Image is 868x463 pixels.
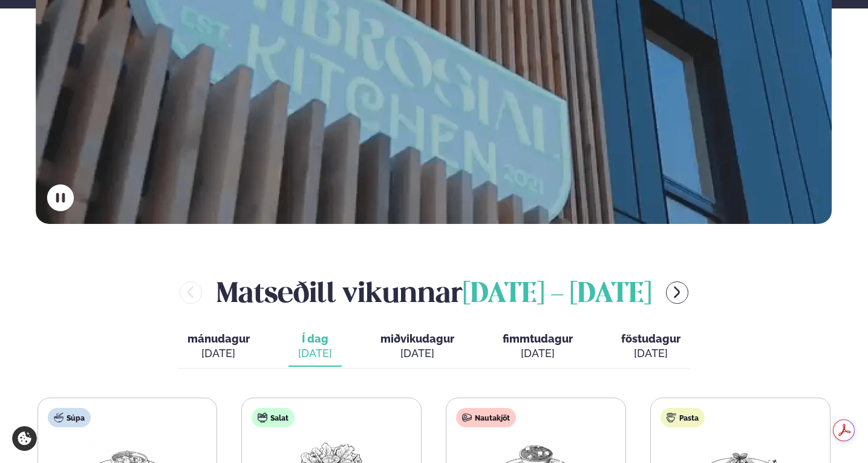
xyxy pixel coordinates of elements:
[188,332,250,345] span: mánudagur
[621,332,680,345] span: föstudagur
[462,413,472,422] img: beef.svg
[217,272,651,312] h2: Matseðill vikunnar
[180,281,202,304] button: menu-btn-left
[503,332,573,345] span: fimmtudagur
[463,281,651,308] span: [DATE] - [DATE]
[666,281,688,304] button: menu-btn-right
[54,413,64,422] img: soup.svg
[298,332,332,346] span: Í dag
[252,408,295,427] div: Salat
[667,413,676,422] img: pasta.svg
[289,327,342,367] button: Í dag [DATE]
[612,327,690,367] button: föstudagur [DATE]
[380,332,454,345] span: miðvikudagur
[503,346,573,361] div: [DATE]
[493,327,582,367] button: fimmtudagur [DATE]
[380,346,454,361] div: [DATE]
[48,408,91,427] div: Súpa
[12,426,37,451] a: Cookie settings
[188,346,250,361] div: [DATE]
[661,408,705,427] div: Pasta
[298,346,332,361] div: [DATE]
[178,327,259,367] button: mánudagur [DATE]
[621,346,680,361] div: [DATE]
[371,327,464,367] button: miðvikudagur [DATE]
[456,408,516,427] div: Nautakjöt
[258,413,267,422] img: salad.svg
